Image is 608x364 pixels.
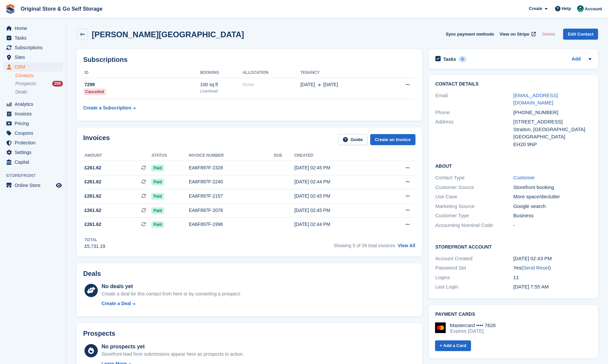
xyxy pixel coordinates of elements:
[15,157,55,167] span: Capital
[101,282,241,290] div: No deals yet
[513,184,591,191] div: Storefront booking
[3,24,63,33] a: menu
[15,43,55,52] span: Subscriptions
[529,5,542,12] span: Create
[151,150,189,161] th: Status
[435,109,514,116] div: Phone
[15,148,55,157] span: Settings
[18,3,105,14] a: Original Store & Go Self Storage
[446,29,494,40] button: Sync payment methods
[300,81,315,88] span: [DATE]
[151,221,164,228] span: Paid
[334,243,395,248] span: Showing 5 of 39 total invoices
[294,164,381,171] div: [DATE] 02:45 PM
[513,109,591,116] div: [PHONE_NUMBER]
[435,174,514,182] div: Contact Type
[513,222,591,229] div: -
[513,175,535,180] a: Customer
[189,193,274,200] div: EA6F897F-2157
[572,56,581,63] a: Add
[539,29,558,40] button: Delete
[101,351,244,358] div: Storefront lead form submissions appear here as prospects to action.
[294,221,381,228] div: [DATE] 02:44 PM
[435,340,471,351] a: + Add a Card
[294,193,381,200] div: [DATE] 02:45 PM
[513,92,558,106] a: [EMAIL_ADDRESS][DOMAIN_NAME]
[3,43,63,52] a: menu
[435,118,514,148] div: Address
[189,150,274,161] th: Invoice number
[3,148,63,157] a: menu
[294,178,381,185] div: [DATE] 02:44 PM
[83,56,415,64] h2: Subscriptions
[83,89,106,95] div: Cancelled
[3,119,63,128] a: menu
[435,274,514,281] div: Logins
[435,212,514,220] div: Customer Type
[497,29,537,40] a: View on Stripe
[3,157,63,167] a: menu
[563,29,598,40] a: Edit Contact
[15,81,36,87] span: Prospects
[189,178,274,185] div: EA6F897F-2240
[274,150,294,161] th: Due
[435,162,591,169] h2: About
[6,172,66,179] span: Storefront
[151,179,164,185] span: Paid
[83,134,110,145] h2: Invoices
[435,283,514,291] div: Last Login
[585,6,602,12] span: Account
[15,119,55,128] span: Pricing
[52,81,63,87] div: 200
[84,178,101,185] span: £261.62
[398,243,415,248] a: View All
[101,343,244,351] div: No prospects yet
[83,270,101,277] h2: Deals
[3,138,63,147] a: menu
[435,82,591,87] h2: Contact Details
[15,33,55,43] span: Tasks
[3,128,63,138] a: menu
[200,68,243,78] th: Booking
[435,193,514,201] div: Use Case
[84,164,101,171] span: £261.62
[15,99,55,109] span: Analytics
[83,102,136,114] a: Create a Subscription
[83,68,200,78] th: ID
[513,141,591,148] div: EH20 9NP
[5,4,15,14] img: stora-icon-8386f47178a22dfd0bd8f6a31ec36ba5ce8667c1dd55bd0f319d3a0aa187defe.svg
[55,181,63,189] a: Preview store
[435,184,514,191] div: Customer Source
[15,53,55,62] span: Sites
[83,104,131,111] div: Create a Subscription
[522,265,551,271] span: ( )
[435,255,514,263] div: Account Created
[15,89,27,95] span: Deals
[92,30,244,39] h2: [PERSON_NAME][GEOGRAPHIC_DATA]
[300,68,384,78] th: Tenancy
[513,203,591,210] div: Google search
[294,150,381,161] th: Created
[3,33,63,43] a: menu
[435,92,514,107] div: Email
[101,290,241,297] div: Create a deal for this contact from here or by converting a prospect.
[3,99,63,109] a: menu
[243,68,300,78] th: Allocation
[435,222,514,229] div: Accounting Nominal Code
[513,118,591,126] div: [STREET_ADDRESS]
[435,312,591,317] h2: Payment cards
[84,237,105,243] div: Total
[15,24,55,33] span: Home
[3,62,63,72] a: menu
[513,193,591,201] div: More space/declutter
[15,62,55,72] span: CRM
[3,53,63,62] a: menu
[200,81,243,88] div: 100 sq ft
[562,5,571,12] span: Help
[83,81,200,88] div: 7299
[443,56,456,62] h2: Tasks
[15,181,55,190] span: Online Store
[513,133,591,141] div: [GEOGRAPHIC_DATA]
[84,193,101,200] span: £261.62
[294,207,381,214] div: [DATE] 02:45 PM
